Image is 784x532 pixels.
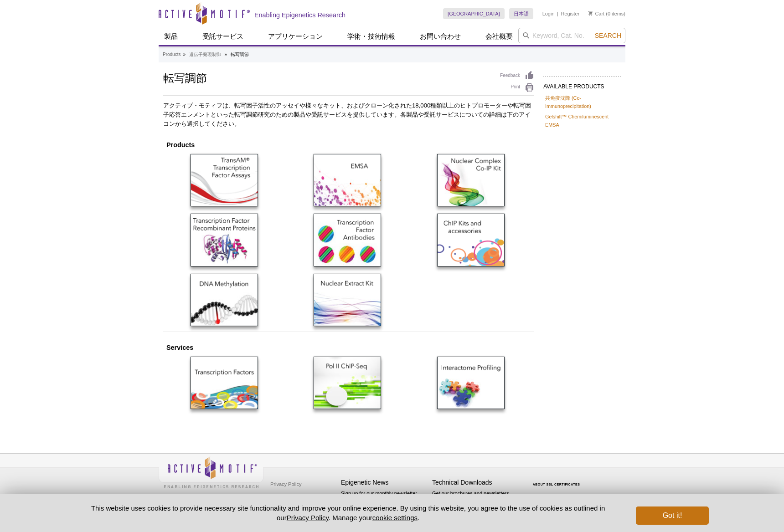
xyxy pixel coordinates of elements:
a: Feedback [500,71,534,81]
a: 製品 [159,28,183,45]
p: Sign up for our monthly newsletter highlighting recent publications in the field of epigenetics. [341,490,428,521]
a: ABOUT SSL CERTIFICATES [533,483,580,486]
a: Products [163,51,181,59]
a: Gelshift™ Chemiluminescent EMSA [314,154,381,209]
img: DNA Methylation Products [191,274,258,326]
p: This website uses cookies to provide necessary site functionality and improve your online experie... [75,503,621,522]
img: FactorPath™ Services [191,357,258,409]
img: Gelshift™ Chemiluminescent EMSA [314,154,381,206]
img: ChIP Kis & Accessories [437,214,505,266]
button: Got it! [636,506,709,525]
a: アプリケーション [263,28,328,45]
li: 転写調節 [231,52,249,57]
img: Transcription Factor Recombinant Proteins [191,214,258,266]
a: [GEOGRAPHIC_DATA] [443,8,505,19]
th: Products [164,138,533,151]
a: Login [542,10,555,17]
th: Services [164,341,533,354]
a: 遺伝子発現制御 [189,51,221,59]
a: Register [561,10,579,17]
h2: AVAILABLE PRODUCTS [543,76,621,92]
a: Privacy Policy [287,514,329,522]
a: お問い合わせ [414,28,466,45]
input: Keyword, Cat. No. [518,28,625,43]
h1: 転写調節 [163,71,491,84]
img: Nuclear Extract Kit [314,274,381,326]
a: Transcription Factor Antibodies [314,214,381,269]
li: » [183,52,186,57]
p: アクティブ・モティフは、転写因子活性のアッセイや様々なキット、およびクローン化された18,000種類以上のヒトプロモーターや転写因子応答エレメントといった転写調節研究のための製品や受託サービスを... [163,101,534,128]
a: 学術・技術情報 [342,28,401,45]
a: 共免疫沈降 (Co-Immunoprecipitation) [545,94,619,110]
img: RIME Services [437,357,505,409]
p: Get our brochures and newsletters, or request them by mail. [432,490,519,513]
img: Your Cart [588,11,593,15]
a: 日本語 [509,8,533,19]
img: Transcription Factor Antibodies [314,214,381,266]
table: Click to Verify - This site chose Symantec SSL for secure e-commerce and confidential communicati... [523,470,592,490]
a: Privacy Policy [268,477,304,491]
img: Nuclear Complex Co-IP Kit [437,154,505,206]
h2: Enabling Epigenetics Research [254,11,346,19]
a: Terms & Conditions [268,491,316,505]
h4: Technical Downloads [432,479,519,486]
span: Search [595,32,621,39]
img: TransAM ELISA Assays [191,154,258,206]
li: (0 items) [588,8,625,19]
button: cookie settings [372,514,418,522]
a: 会社概要 [480,28,518,45]
li: | [557,8,558,19]
a: Cart [588,10,604,17]
button: Search [592,31,624,40]
a: 受託サービス [197,28,249,45]
a: Print [500,83,534,93]
li: » [225,52,227,57]
img: TranscriptionPath™ Services [314,357,381,409]
a: ChIP Kits & Accessories [437,214,505,269]
a: Gelshift™ Chemiluminescent EMSA [545,113,619,129]
img: Active Motif, [159,454,263,491]
a: TransAM ELISA Assays [191,154,258,209]
h4: Epigenetic News [341,479,428,486]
